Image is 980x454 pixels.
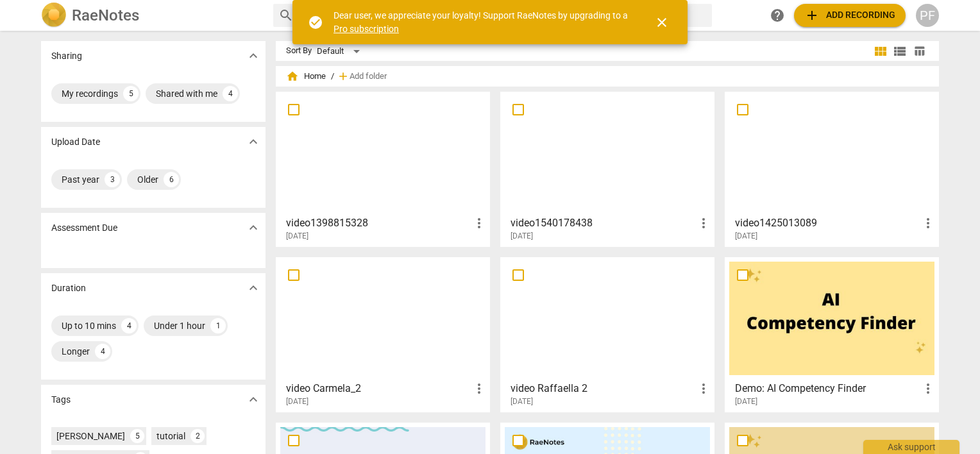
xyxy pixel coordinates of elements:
[210,318,226,333] div: 1
[56,430,125,442] div: [PERSON_NAME]
[41,3,67,28] img: Logo
[244,132,263,151] button: Show more
[62,173,99,186] div: Past year
[770,8,785,23] span: help
[337,70,350,83] span: add
[350,72,387,81] span: Add folder
[286,381,471,396] h3: video Carmela_2
[72,6,139,24] h2: RaeNotes
[244,390,263,409] button: Show more
[646,7,677,38] button: Close
[62,345,90,358] div: Longer
[51,221,117,235] p: Assessment Due
[871,42,890,61] button: Tile view
[511,215,696,231] h3: video1540178438
[920,215,936,231] span: more_vert
[51,282,86,295] p: Duration
[62,319,116,332] div: Up to 10 mins
[804,8,820,23] span: add
[51,135,100,149] p: Upload Date
[130,429,144,443] div: 5
[246,48,261,63] span: expand_more
[729,262,934,407] a: Demo: AI Competency Finder[DATE]
[154,319,205,332] div: Under 1 hour
[317,41,364,62] div: Default
[164,172,179,187] div: 6
[654,15,670,30] span: close
[156,430,185,442] div: tutorial
[505,96,710,241] a: video1540178438[DATE]
[308,15,323,30] span: check_circle
[892,44,908,59] span: view_list
[246,134,261,149] span: expand_more
[804,8,895,23] span: Add recording
[246,392,261,407] span: expand_more
[920,381,936,396] span: more_vert
[278,8,294,23] span: search
[286,70,326,83] span: Home
[62,87,118,100] div: My recordings
[223,86,238,101] div: 4
[913,45,925,57] span: table_chart
[137,173,158,186] div: Older
[511,396,533,407] span: [DATE]
[471,381,487,396] span: more_vert
[95,344,110,359] div: 4
[246,280,261,296] span: expand_more
[244,218,263,237] button: Show more
[735,231,757,242] span: [DATE]
[286,46,312,56] div: Sort By
[873,44,888,59] span: view_module
[123,86,139,101] div: 5
[156,87,217,100] div: Shared with me
[505,262,710,407] a: video Raffaella 2[DATE]
[696,381,711,396] span: more_vert
[794,4,906,27] button: Upload
[334,9,631,35] div: Dear user, we appreciate your loyalty! Support RaeNotes by upgrading to a
[735,215,920,231] h3: video1425013089
[890,42,909,61] button: List view
[280,96,486,241] a: video1398815328[DATE]
[190,429,205,443] div: 2
[51,393,71,407] p: Tags
[286,70,299,83] span: home
[246,220,261,235] span: expand_more
[334,24,399,34] a: Pro subscription
[696,215,711,231] span: more_vert
[286,396,308,407] span: [DATE]
[51,49,82,63] p: Sharing
[41,3,263,28] a: LogoRaeNotes
[244,46,263,65] button: Show more
[471,215,487,231] span: more_vert
[331,72,334,81] span: /
[863,440,959,454] div: Ask support
[121,318,137,333] div: 4
[286,215,471,231] h3: video1398815328
[766,4,789,27] a: Help
[735,396,757,407] span: [DATE]
[735,381,920,396] h3: Demo: AI Competency Finder
[244,278,263,298] button: Show more
[280,262,486,407] a: video Carmela_2[DATE]
[105,172,120,187] div: 3
[916,4,939,27] button: PF
[729,96,934,241] a: video1425013089[DATE]
[511,231,533,242] span: [DATE]
[909,42,929,61] button: Table view
[286,231,308,242] span: [DATE]
[511,381,696,396] h3: video Raffaella 2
